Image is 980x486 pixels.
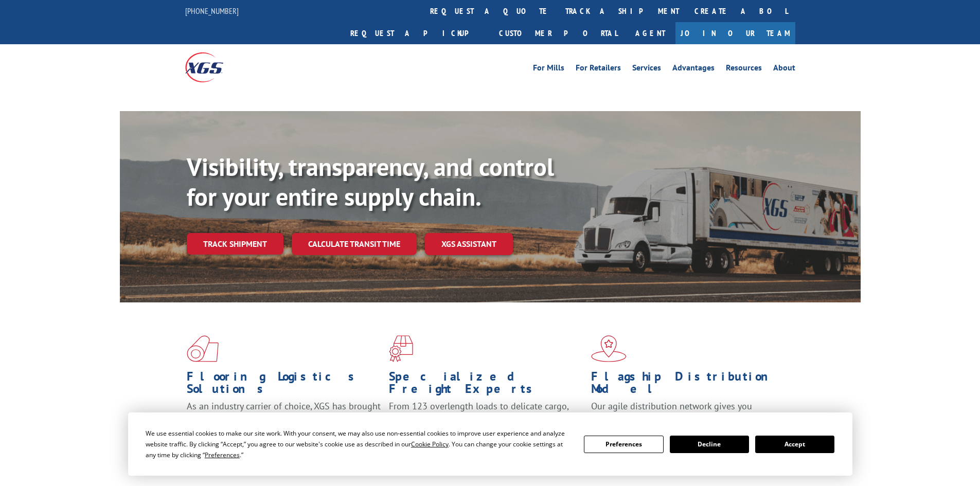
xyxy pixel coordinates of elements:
a: About [773,64,795,75]
a: For Mills [533,64,564,75]
a: Advantages [672,64,715,75]
a: Join Our Team [675,22,795,44]
p: From 123 overlength loads to delicate cargo, our experienced staff knows the best way to move you... [389,400,583,446]
a: Track shipment [187,233,283,255]
a: [PHONE_NUMBER] [185,6,239,16]
b: Visibility, transparency, and control for your entire supply chain. [187,151,554,212]
button: Accept [755,436,834,453]
h1: Specialized Freight Experts [389,370,583,400]
a: For Retailers [576,64,621,75]
a: Agent [625,22,675,44]
span: As an industry carrier of choice, XGS has brought innovation and dedication to flooring logistics... [187,400,381,437]
h1: Flagship Distribution Model [591,370,786,400]
div: We use essential cookies to make our site work. With your consent, we may also use non-essential ... [146,428,572,460]
div: Cookie Consent Prompt [128,412,852,476]
a: Services [632,64,661,75]
span: Preferences [205,451,240,459]
img: xgs-icon-focused-on-flooring-red [389,335,413,362]
img: xgs-icon-total-supply-chain-intelligence-red [187,335,219,362]
span: Cookie Policy [411,440,449,448]
button: Preferences [584,436,663,453]
button: Decline [670,436,749,453]
span: Our agile distribution network gives you nationwide inventory management on demand. [591,400,780,424]
a: Customer Portal [491,22,625,44]
h1: Flooring Logistics Solutions [187,370,381,400]
img: xgs-icon-flagship-distribution-model-red [591,335,627,362]
a: XGS ASSISTANT [425,233,513,255]
a: Resources [726,64,762,75]
a: Request a pickup [343,22,491,44]
a: Calculate transit time [292,233,417,255]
